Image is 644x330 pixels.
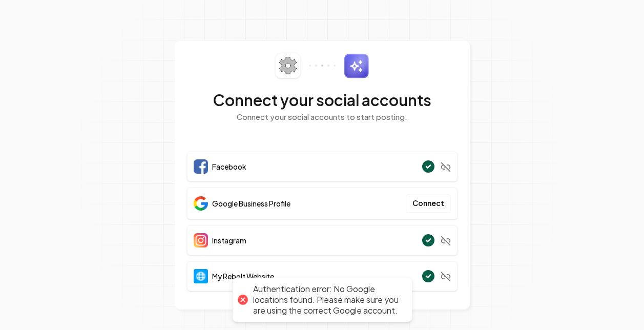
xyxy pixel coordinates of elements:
img: Website [194,269,208,283]
span: Facebook [212,161,246,172]
img: Facebook [194,159,208,174]
div: Authentication error: No Google locations found. Please make sure you are using the correct Googl... [253,284,402,316]
span: Instagram [212,235,246,245]
span: My Rebolt Website [212,271,274,281]
span: Google Business Profile [212,198,290,209]
img: connector-dots.svg [309,65,336,67]
img: Google [194,196,208,211]
button: Connect [406,194,451,213]
h2: Connect your social accounts [187,91,458,109]
img: Instagram [194,233,208,247]
img: sparkles.svg [344,53,369,78]
p: Connect your social accounts to start posting. [187,111,458,123]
